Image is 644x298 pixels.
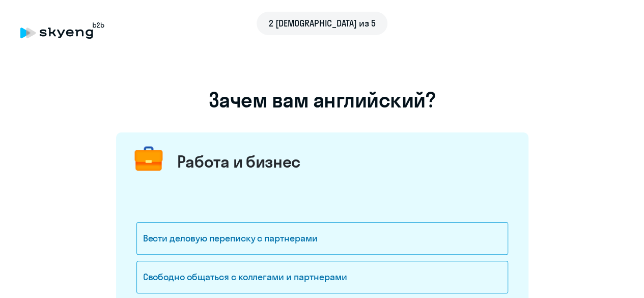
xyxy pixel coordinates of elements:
img: briefcase.png [130,141,167,178]
div: Свободно общаться с коллегами и партнерами [136,261,508,293]
h1: Зачем вам английский? [116,88,528,112]
div: Работа и бизнес [177,151,301,172]
div: Вести деловую переписку с партнерами [136,222,508,255]
span: 2 [DEMOGRAPHIC_DATA] из 5 [269,17,376,30]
